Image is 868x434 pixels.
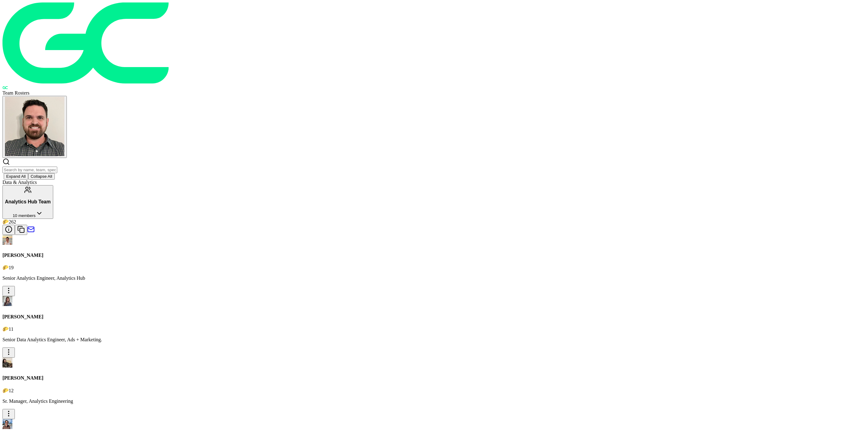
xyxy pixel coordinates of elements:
span: 12 [9,388,14,393]
span: taco [2,265,9,270]
span: taco [2,388,9,393]
span: 262 [9,219,16,224]
button: Expand All [4,173,28,180]
button: Analytics Hub Team10 members [2,185,53,219]
input: Search by name, team, specialty, or title... [2,167,57,173]
p: Senior Analytics Engineer, Analytics Hub [2,275,866,281]
span: 11 [9,326,13,332]
p: Senior Data Analytics Engineer, Ads + Marketing. [2,337,866,343]
button: Collapse All [28,173,55,180]
span: 10 members [13,213,36,218]
h4: [PERSON_NAME] [2,253,866,258]
span: Team Rosters [2,90,29,96]
span: Data & Analytics [2,180,37,185]
p: Sr. Manager, Analytics Engineering [2,398,866,404]
h4: [PERSON_NAME] [2,375,866,381]
a: Send email [27,229,35,234]
h3: Analytics Hub Team [5,199,51,205]
span: 19 [9,265,14,270]
button: Open Analytics Hub Team info panel [2,225,15,235]
button: Copy email addresses [15,225,27,235]
span: taco [2,326,9,332]
h4: [PERSON_NAME] [2,314,866,320]
span: taco [2,219,9,224]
